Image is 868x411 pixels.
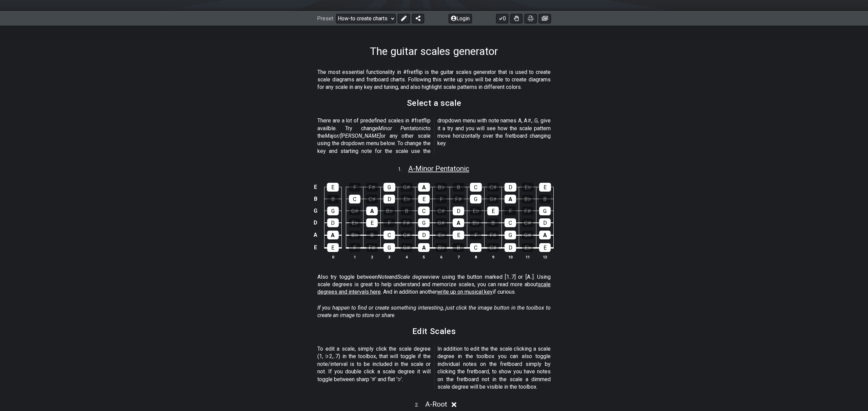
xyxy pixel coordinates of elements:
th: 3 [381,253,398,260]
span: Preset [317,15,333,22]
div: D [539,218,551,227]
div: D [505,243,516,252]
div: G♯ [349,207,360,215]
div: D [383,195,395,203]
button: Print [525,14,537,23]
div: B [487,218,499,227]
th: 4 [398,253,415,260]
h2: Select a scale [407,99,461,107]
th: 1 [346,253,363,260]
div: D [327,218,339,227]
div: E♭ [522,243,533,252]
div: F♯ [453,195,464,203]
div: E [327,243,339,252]
div: F♯ [522,207,533,215]
div: E [539,243,551,252]
td: D [312,217,320,229]
div: A [366,207,378,215]
div: E [418,195,430,203]
div: B♭ [435,243,447,252]
div: F [349,243,360,252]
div: F [470,231,481,239]
th: 7 [450,253,467,260]
select: Preset [336,14,396,23]
div: F♯ [401,218,412,227]
div: D [505,183,516,192]
div: B [327,195,339,203]
div: G [539,207,551,215]
div: C♯ [487,183,499,192]
button: Login [449,14,472,23]
div: G♯ [487,195,499,203]
div: G [418,218,430,227]
div: F [349,183,361,192]
em: Scale degree [397,274,428,280]
div: E♭ [522,183,534,192]
th: 0 [324,253,341,260]
button: Edit Preset [398,14,410,23]
em: Major/[PERSON_NAME] [325,133,381,139]
div: C [383,231,395,239]
div: B♭ [522,195,533,203]
div: E [453,231,464,239]
div: B♭ [349,231,360,239]
div: F [383,218,395,227]
div: B [539,195,551,203]
span: 2 . [415,402,425,409]
div: E♭ [435,231,447,239]
div: F [505,207,516,215]
div: B [453,243,464,252]
h2: Edit Scales [412,328,456,335]
div: C [470,183,482,192]
td: B [312,193,320,205]
div: A [327,231,339,239]
td: G [312,205,320,217]
div: C [418,207,430,215]
div: E♭ [401,195,412,203]
div: G♯ [435,218,447,227]
div: E [366,218,378,227]
button: Share Preset [412,14,424,23]
div: G♯ [522,231,533,239]
th: 11 [519,253,536,260]
th: 8 [467,253,485,260]
div: F♯ [487,231,499,239]
p: To edit a scale, simply click the scale degree (1, ♭2,..7) in the toolbox, that will toggle if th... [317,345,431,383]
div: B♭ [470,218,481,227]
em: Note [378,274,389,280]
div: C♯ [522,218,533,227]
p: There are a lot of predefined scales in #fretflip availble. Try change to the or any other scale ... [317,117,551,155]
div: C♯ [435,207,447,215]
div: E [327,183,339,192]
div: B [401,207,412,215]
div: A [539,231,551,239]
th: 12 [536,253,554,260]
div: C♯ [366,195,378,203]
button: Create image [539,14,551,23]
em: Minor Pentatonic [378,125,426,132]
span: A - Root [425,400,447,408]
div: A [418,243,430,252]
button: 0 [496,14,508,23]
div: F♯ [366,183,378,192]
em: If you happen to find or create something interesting, just click the image button in the toolbox... [317,305,551,318]
div: A [505,195,516,203]
div: E♭ [470,207,481,215]
div: C [349,195,360,203]
div: B [453,183,465,192]
div: C♯ [401,231,412,239]
div: G [383,243,395,252]
th: 9 [485,253,502,260]
div: G♯ [401,183,413,192]
div: F♯ [366,243,378,252]
th: 6 [433,253,450,260]
div: E [539,183,551,192]
div: C♯ [487,243,499,252]
div: A [453,218,464,227]
td: E [312,241,320,254]
div: C [470,243,481,252]
th: 2 [363,253,381,260]
span: A - Minor Pentatonic [408,164,469,173]
p: In addition to edit the the scale clicking a scale degree in the toolbox you can also toggle indi... [437,345,551,391]
td: E [312,181,320,193]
